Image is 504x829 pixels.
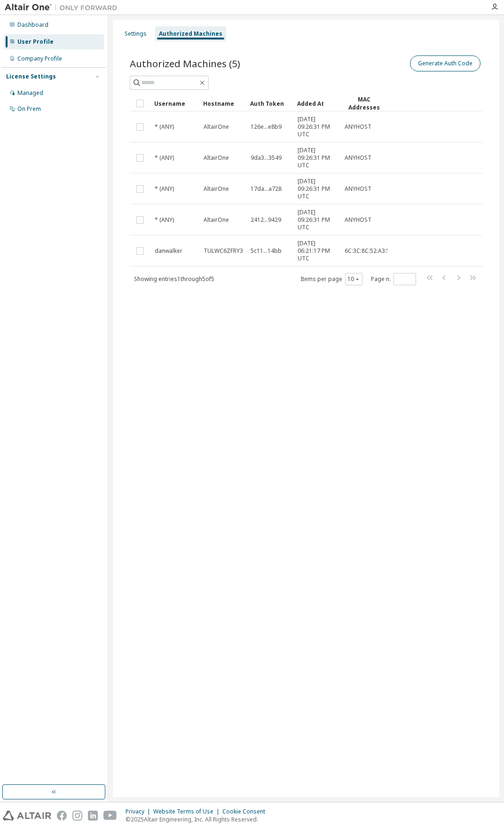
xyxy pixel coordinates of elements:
div: On Prem [17,105,41,113]
span: [DATE] 09:26:31 PM UTC [298,209,336,231]
span: [DATE] 09:26:31 PM UTC [298,147,336,169]
img: youtube.svg [103,811,117,821]
span: 17da...a728 [251,185,282,193]
span: Page n. [371,273,416,285]
div: Auth Token [250,96,290,111]
div: Settings [125,30,147,38]
div: MAC Addresses [344,95,384,111]
div: User Profile [17,38,54,46]
span: 126e...e8b9 [251,123,282,131]
button: Generate Auth Code [410,55,480,71]
span: [DATE] 09:26:31 PM UTC [298,116,336,138]
div: Added At [297,96,337,111]
button: 10 [347,275,360,283]
span: 9da3...3549 [251,154,282,162]
span: * (ANY) [155,185,174,193]
div: Hostname [203,96,243,111]
span: 6C:3C:8C:52:A3:59 [345,247,393,255]
img: instagram.svg [72,811,82,821]
span: Authorized Machines (5) [130,57,240,70]
img: facebook.svg [57,811,67,821]
span: ANYHOST [345,123,371,131]
span: 5c11...14bb [251,247,282,255]
span: TULWC6ZFRY3 [204,247,243,255]
span: ANYHOST [345,154,371,162]
div: Managed [17,89,43,97]
span: ANYHOST [345,216,371,224]
span: 2412...9429 [251,216,281,224]
span: AltairOne [204,216,229,224]
div: Username [154,96,196,111]
span: Items per page [300,273,362,285]
span: * (ANY) [155,216,174,224]
div: License Settings [6,73,56,80]
div: Dashboard [17,21,48,29]
div: Company Profile [17,55,62,63]
div: Authorized Machines [159,30,222,38]
span: AltairOne [204,154,229,162]
span: danwalker [155,247,182,255]
span: * (ANY) [155,123,174,131]
span: AltairOne [204,185,229,193]
span: * (ANY) [155,154,174,162]
img: altair_logo.svg [3,811,51,821]
span: [DATE] 09:26:31 PM UTC [298,178,336,200]
div: Website Terms of Use [153,808,222,815]
div: Cookie Consent [222,808,271,815]
span: AltairOne [204,123,229,131]
span: Showing entries 1 through 5 of 5 [134,275,214,283]
img: Altair One [5,3,122,12]
span: [DATE] 06:21:17 PM UTC [298,240,336,262]
p: © 2025 Altair Engineering, Inc. All Rights Reserved. [126,815,271,823]
img: linkedin.svg [88,811,98,821]
div: Privacy [126,808,153,815]
span: ANYHOST [345,185,371,193]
